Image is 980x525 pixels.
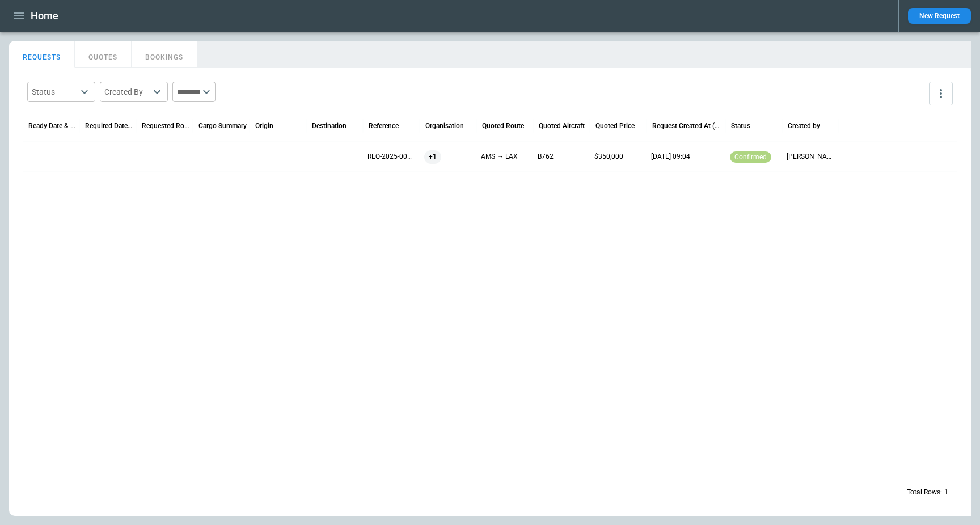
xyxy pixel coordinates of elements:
div: Created by [788,122,820,130]
p: 1 [944,488,948,497]
div: Reference [369,122,399,130]
button: New Request [908,8,971,24]
div: Organisation [425,122,464,130]
p: B762 [538,152,554,162]
p: AMS → LAX [481,152,518,162]
div: Status [731,122,750,130]
div: Origin [255,122,273,130]
div: Request Created At (UTC) [652,122,723,130]
div: Destination [312,122,347,130]
div: Required Date & Time (UTC) [85,122,133,130]
p: Total Rows: [907,488,942,497]
button: BOOKINGS [132,41,197,68]
div: Status [32,86,77,98]
button: QUOTES [75,41,132,68]
button: REQUESTS [9,41,75,68]
div: Created By [104,86,150,98]
div: Quoted Aircraft [539,122,585,130]
div: Cargo Summary [198,122,247,130]
h1: Home [31,9,58,23]
p: $350,000 [594,152,623,162]
p: 03/06/2025 09:04 [651,152,690,162]
p: Simon Watson [787,152,834,162]
div: Ready Date & Time (UTC) [28,122,77,130]
button: more [929,82,953,105]
span: confirmed [732,153,769,161]
div: Quoted Price [595,122,635,130]
div: Quoted Route [482,122,524,130]
div: Requested Route [142,122,190,130]
span: +1 [424,142,441,171]
p: REQ-2025-000025 [367,152,415,162]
